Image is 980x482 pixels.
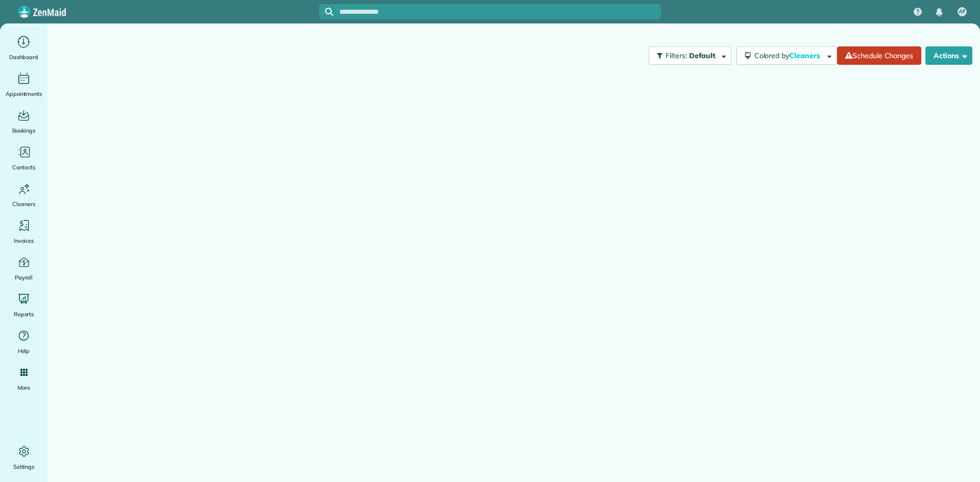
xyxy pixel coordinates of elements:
a: Cleaners [4,181,43,209]
a: Settings [4,443,43,472]
span: Colored by [754,51,824,60]
span: Help [18,346,30,356]
span: Contacts [12,162,35,172]
span: Reports [14,309,34,319]
button: Filters: Default [649,46,731,65]
a: Appointments [4,70,43,99]
span: Appointments [6,89,42,99]
div: Notifications [928,1,950,23]
svg: Focus search [325,8,333,16]
a: Schedule Changes [837,46,921,65]
a: Dashboard [4,34,43,62]
button: Actions [925,46,972,65]
span: Bookings [12,125,36,136]
a: Reports [4,291,43,319]
span: AF [959,8,966,16]
span: Payroll [15,272,33,283]
span: Invoices [14,236,34,246]
span: Default [689,51,716,60]
span: Cleaners [12,199,35,209]
span: More [17,383,30,393]
a: Payroll [4,254,43,283]
span: Settings [13,462,35,472]
a: Filters: Default [644,46,731,65]
a: Bookings [4,107,43,136]
button: Colored byCleaners [737,46,837,65]
span: Cleaners [789,51,822,60]
button: Focus search [319,8,333,16]
span: Dashboard [9,52,38,62]
a: Contacts [4,144,43,172]
a: Invoices [4,217,43,246]
span: Filters: [666,51,687,60]
a: Help [4,327,43,356]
